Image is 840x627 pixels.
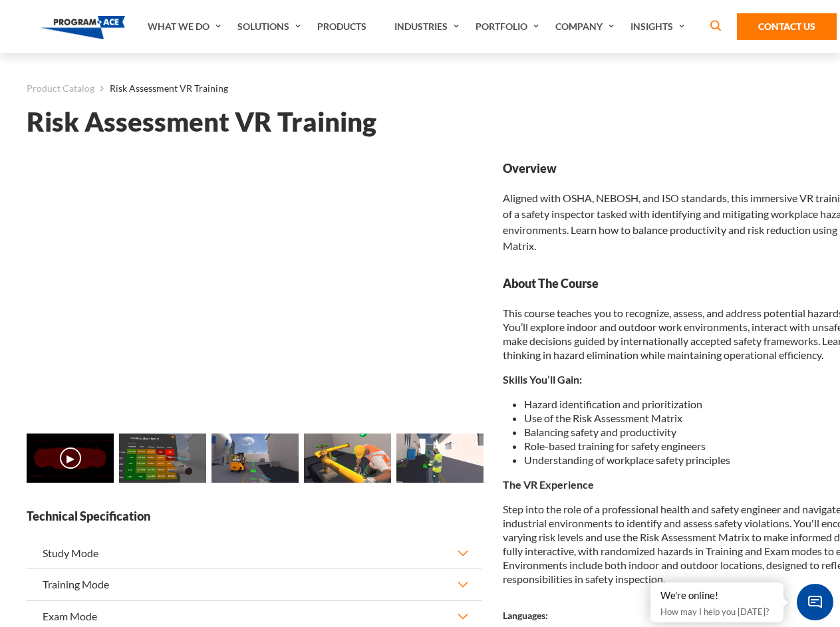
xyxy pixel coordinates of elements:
[27,80,94,97] a: Product Catalog
[27,508,482,525] strong: Technical Specification
[27,569,482,600] button: Training Mode
[737,13,837,40] a: Contact Us
[660,589,773,602] div: We're online!
[27,160,482,416] iframe: Risk Assessment VR Training - Video 0
[797,584,833,620] span: Chat Widget
[211,434,299,483] img: Risk Assessment VR Training - Preview 2
[660,604,773,620] p: How may I help you [DATE]?
[27,538,482,568] button: Study Mode
[396,434,484,483] img: Risk Assessment VR Training - Preview 4
[94,80,228,97] li: Risk Assessment VR Training
[27,434,114,483] img: Risk Assessment VR Training - Video 0
[503,610,548,621] strong: Languages:
[60,447,81,469] button: ▶
[119,434,206,483] img: Risk Assessment VR Training - Preview 1
[41,16,126,39] img: Program-Ace
[304,434,391,483] img: Risk Assessment VR Training - Preview 3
